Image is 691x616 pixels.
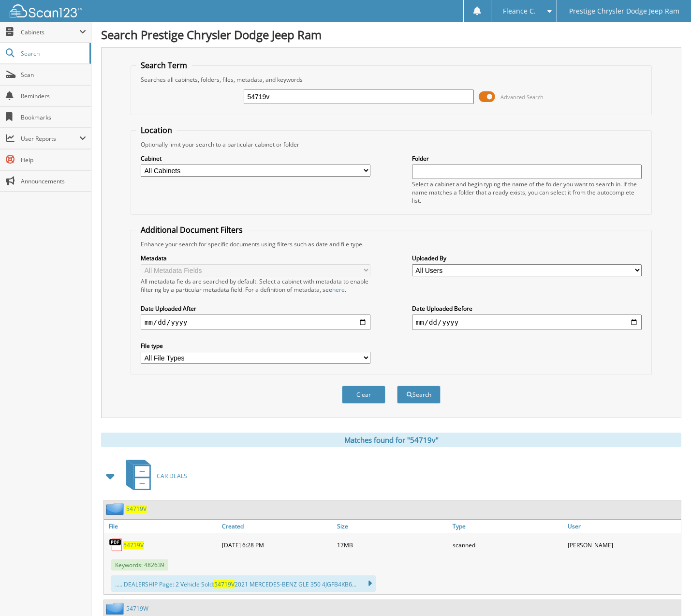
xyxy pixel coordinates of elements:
[21,71,86,79] span: Scan
[141,304,370,313] label: Date Uploaded After
[335,520,450,533] a: Size
[220,520,335,533] a: Created
[136,60,192,71] legend: Search Term
[101,27,681,43] h1: Search Prestige Chrysler Dodge Jeep Ram
[136,140,647,149] div: Optionally limit your search to a particular cabinet or folder
[123,541,144,549] a: 54719V
[120,457,187,495] a: CAR DEALS
[101,433,681,447] div: Matches found for "54719v"
[106,602,126,615] img: folder2.png
[21,135,79,143] span: User Reports
[342,386,385,404] button: Clear
[412,315,642,330] input: end
[503,8,536,14] span: Fleance C.
[104,520,220,533] a: File
[565,535,681,555] div: [PERSON_NAME]
[136,225,248,235] legend: Additional Document Filters
[136,75,647,84] div: Searches all cabinets, folders, files, metadata, and keywords
[412,304,642,313] label: Date Uploaded Before
[157,472,187,480] span: CAR DEALS
[21,49,85,58] span: Search
[332,285,345,294] a: here
[21,177,86,185] span: Announcements
[565,520,681,533] a: User
[21,28,79,36] span: Cabinets
[141,342,370,350] label: File type
[450,535,566,555] div: scanned
[214,580,235,588] span: 54719V
[126,505,147,513] a: 54719V
[500,93,544,101] span: Advanced Search
[10,4,82,17] img: scan123-logo-white.svg
[569,8,679,14] span: Prestige Chrysler Dodge Jeep Ram
[21,113,86,121] span: Bookmarks
[412,180,642,205] div: Select a cabinet and begin typing the name of the folder you want to search in. If the name match...
[141,315,370,330] input: start
[21,92,86,100] span: Reminders
[106,503,126,515] img: folder2.png
[126,604,148,613] a: 54719W
[109,538,123,552] img: PDF.png
[111,559,168,571] span: Keywords: 482639
[141,254,370,262] label: Metadata
[141,277,370,294] div: All metadata fields are searched by default. Select a cabinet with metadata to enable filtering b...
[136,125,177,135] legend: Location
[397,386,441,404] button: Search
[220,535,335,555] div: [DATE] 6:28 PM
[141,154,370,163] label: Cabinet
[335,535,450,555] div: 17MB
[21,156,86,164] span: Help
[450,520,566,533] a: Type
[111,575,376,592] div: ..... DEALERSHIP Page: 2 Vehicle Sold: 2021 MERCEDES-BENZ GLE 350 4JGFB4KB6...
[412,254,642,262] label: Uploaded By
[412,154,642,163] label: Folder
[136,240,647,248] div: Enhance your search for specific documents using filters such as date and file type.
